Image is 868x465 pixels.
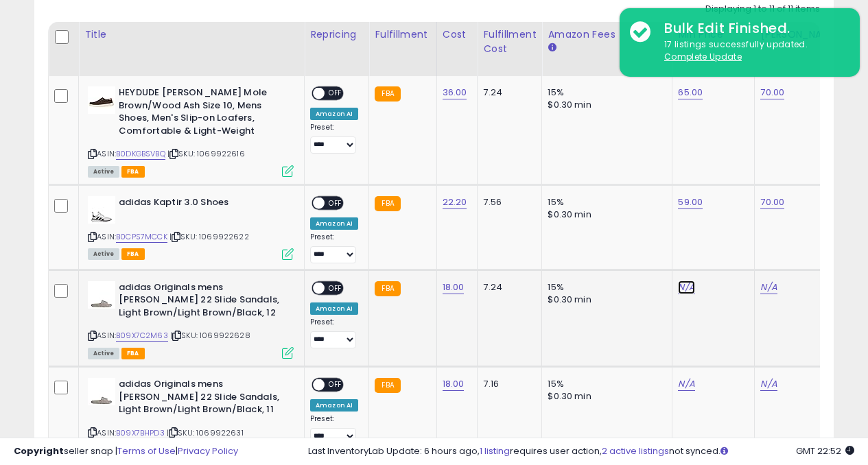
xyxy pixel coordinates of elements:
small: FBA [375,281,400,296]
div: Amazon AI [310,302,358,315]
span: | SKU: 1069922622 [169,231,249,242]
div: Cost [443,27,472,42]
span: OFF [325,282,347,294]
a: 59.00 [678,195,703,209]
span: | SKU: 1069922628 [170,330,250,341]
div: 17 listings successfully updated. [654,38,849,64]
img: 31rt5GQew8L._SL40_.jpg [88,86,115,114]
div: Amazon AI [310,108,358,120]
div: Amazon AI [310,217,358,230]
a: 70.00 [760,86,784,99]
a: N/A [678,281,694,294]
div: ASIN: [88,196,294,259]
span: OFF [325,198,347,209]
a: B0CPS7MCCK [116,231,167,243]
small: FBA [375,196,400,211]
div: ASIN: [88,86,294,176]
a: 70.00 [760,195,784,209]
div: 15% [548,86,661,99]
span: FBA [121,166,145,178]
b: adidas Originals mens [PERSON_NAME] 22 Slide Sandals, Light Brown/Light Brown/Black, 11 [119,378,285,420]
a: B09X7C2M63 [116,330,168,342]
div: seller snap | | [14,445,238,458]
a: 1 listing [480,444,510,457]
div: 7.56 [483,196,531,208]
a: 18.00 [443,281,465,294]
b: HEYDUDE [PERSON_NAME] Mole Brown/Wood Ash Size 10, Mens Shoes, Men's Slip-on Loafers, Comfortable... [119,86,285,141]
a: 36.00 [443,86,467,99]
a: N/A [760,377,777,391]
small: Amazon Fees. [548,42,556,54]
div: 15% [548,196,661,208]
a: B0DKGBSVBQ [116,148,165,160]
span: OFF [325,379,347,391]
a: N/A [760,281,777,294]
div: Fulfillment [375,27,430,42]
div: 7.24 [483,281,531,294]
div: 15% [548,378,661,390]
span: 2025-08-15 22:52 GMT [796,444,854,457]
a: 22.20 [443,195,467,209]
div: Fulfillment Cost [483,27,536,56]
div: $0.30 min [548,99,661,111]
b: adidas Kaptir 3.0 Shoes [119,196,285,213]
span: All listings currently available for purchase on Amazon [88,248,119,260]
a: 2 active listings [602,444,669,457]
a: N/A [678,377,694,391]
div: Preset: [310,232,358,263]
div: Last InventoryLab Update: 6 hours ago, requires user action, not synced. [308,445,854,458]
a: 18.00 [443,377,465,391]
img: 311aUCrPJcL._SL40_.jpg [88,196,115,224]
span: All listings currently available for purchase on Amazon [88,166,119,178]
b: adidas Originals mens [PERSON_NAME] 22 Slide Sandals, Light Brown/Light Brown/Black, 12 [119,281,285,323]
div: 7.24 [483,86,531,99]
strong: Copyright [14,444,64,457]
span: All listings currently available for purchase on Amazon [88,348,119,359]
div: $0.30 min [548,390,661,403]
a: Terms of Use [117,444,176,457]
small: FBA [375,378,400,393]
div: ASIN: [88,281,294,357]
u: Complete Update [664,51,742,62]
small: FBA [375,86,400,102]
div: Bulk Edit Finished. [654,19,849,38]
div: Preset: [310,123,358,154]
span: FBA [121,348,145,359]
div: Preset: [310,414,358,445]
span: | SKU: 1069922616 [167,148,245,159]
div: Repricing [310,27,363,42]
div: 7.16 [483,378,531,390]
a: 65.00 [678,86,703,99]
div: $0.30 min [548,294,661,306]
a: Privacy Policy [178,444,238,457]
img: 21wIdAOkSPL._SL40_.jpg [88,281,115,309]
div: Displaying 1 to 11 of 11 items [705,3,820,16]
span: FBA [121,248,145,260]
span: OFF [325,88,347,99]
div: Amazon AI [310,399,358,412]
div: 15% [548,281,661,294]
img: 21wIdAOkSPL._SL40_.jpg [88,378,115,405]
div: Title [84,27,298,42]
div: $0.30 min [548,208,661,221]
div: Amazon Fees [548,27,666,42]
div: Preset: [310,318,358,348]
